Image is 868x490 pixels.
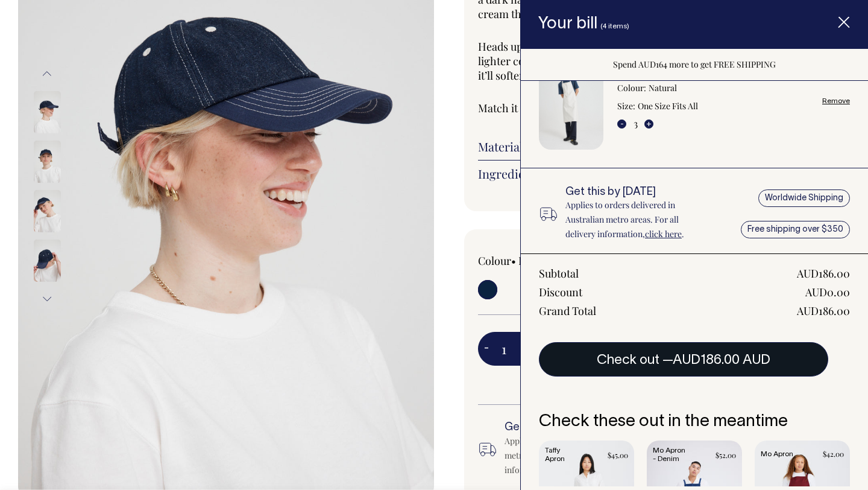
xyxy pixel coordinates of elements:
[565,198,708,241] p: Applies to orders delivered in Australian metro areas. For all delivery information, .
[649,81,677,95] dd: Natural
[34,141,61,183] img: Store Cap
[644,119,653,129] button: +
[673,354,770,366] span: AUD186.00 AUD
[565,186,708,199] h6: Get this by [DATE]
[34,91,61,133] img: Store Cap
[539,52,603,150] img: Birdy Apron
[38,60,56,87] button: Previous
[478,167,812,181] a: Ingredients
[539,304,596,318] div: Grand Total
[34,240,61,282] img: Store Cap
[822,97,850,105] a: Remove
[617,119,626,129] button: -
[613,59,776,70] span: Spend AUD164 more to get FREE SHIPPING
[505,434,660,477] div: Applies to orders delivered in Australian metro areas. For all delivery information, .
[539,266,579,281] div: Subtotal
[638,99,698,113] dd: One Size Fits All
[797,266,850,281] div: AUD186.00
[478,253,612,268] div: Colour
[797,304,850,318] div: AUD186.00
[617,99,635,113] dt: Size:
[38,285,56,313] button: Next
[478,337,495,361] button: -
[617,81,646,95] dt: Colour:
[478,101,609,115] span: Match it with the .
[539,285,582,299] div: Discount
[34,190,61,232] img: Store Cap
[478,139,812,154] a: Material
[520,337,538,361] button: +
[511,253,516,268] span: •
[805,285,850,299] div: AUD0.00
[539,342,828,376] button: Check out —AUD186.00 AUD
[518,253,585,268] label: Indigo Denim
[478,39,796,83] span: Heads up: the unwashed denim may rub or bleed, especially onto lighter colours, but that’s part o...
[645,228,682,240] a: click here
[505,422,660,434] h6: Get this by [DATE]
[600,23,629,30] span: (4 items)
[539,413,850,431] h6: Check these out in the meantime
